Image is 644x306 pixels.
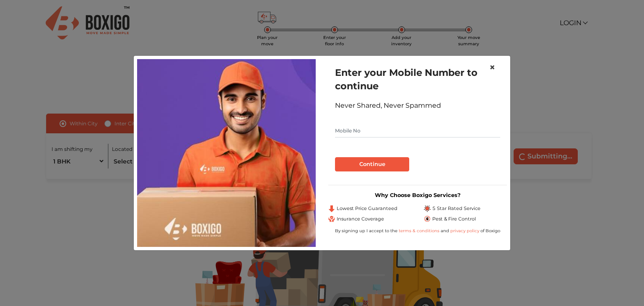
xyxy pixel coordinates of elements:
span: Lowest Price Guaranteed [337,205,397,212]
span: Insurance Coverage [337,215,384,223]
button: Close [483,56,502,79]
span: × [489,61,495,73]
div: Never Shared, Never Spammed [335,101,500,111]
button: Continue [335,157,409,171]
img: relocation-img [137,59,316,247]
a: terms & conditions [399,228,441,233]
span: 5 Star Rated Service [432,205,480,212]
a: privacy policy [449,228,480,233]
div: By signing up I accept to the and of Boxigo [328,228,507,234]
input: Mobile No [335,124,500,137]
h3: Why Choose Boxigo Services? [328,192,507,198]
span: Pest & Fire Control [432,215,476,223]
h1: Enter your Mobile Number to continue [335,66,500,93]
